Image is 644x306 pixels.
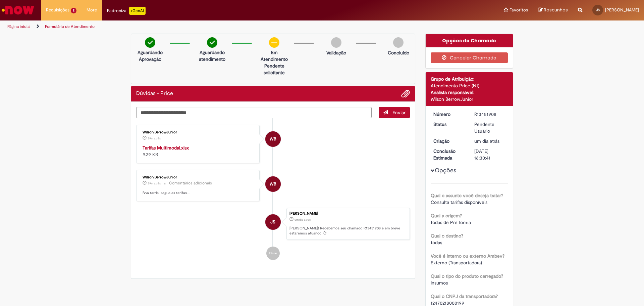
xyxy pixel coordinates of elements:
[431,52,508,63] button: Cancelar Chamado
[474,121,505,134] div: Pendente Usuário
[474,138,505,144] div: 27/08/2025 11:30:37
[136,107,372,118] textarea: Digite sua mensagem aqui...
[143,175,254,179] div: Wilson BerrowJunior
[431,273,503,279] b: Qual o tipo do produto carregado?
[258,62,290,76] p: Pendente solicitante
[401,89,410,98] button: Adicionar anexos
[431,89,508,96] div: Analista responsável:
[388,49,409,56] p: Concluído
[136,91,173,97] h2: Dúvidas - Price Histórico de tíquete
[596,8,600,12] span: JS
[148,181,161,185] span: 39m atrás
[45,24,95,29] a: Formulário de Atendimento
[428,148,470,161] dt: Conclusão Estimada
[431,260,482,266] span: Externo (Transportadora)
[265,176,281,192] div: Wilson BerrowJunior
[143,144,254,158] div: 9.29 KB
[474,138,499,144] time: 27/08/2025 11:30:37
[129,7,146,15] p: +GenAi
[538,7,568,13] a: Rascunhos
[431,300,464,306] span: 12470218000199
[136,118,410,267] ul: Histórico de tíquete
[270,214,275,230] span: JS
[143,190,254,196] p: Boa tarde, segue as tarifas...
[148,136,161,140] time: 28/08/2025 16:31:29
[426,34,513,47] div: Opções do Chamado
[46,7,69,13] span: Requisições
[71,8,76,13] span: 2
[379,107,410,118] button: Enviar
[87,7,97,13] span: More
[474,111,505,118] div: R13451908
[431,219,471,225] span: todas de Pré forma
[431,239,442,246] span: todas
[431,233,463,239] b: Qual o destino?
[270,176,276,192] span: WB
[5,20,424,33] ul: Trilhas de página
[7,24,31,29] a: Página inicial
[474,148,505,161] div: [DATE] 16:30:41
[431,293,498,299] b: Qual o CNPJ da transportadora?
[148,136,161,140] span: 39m atrás
[196,49,228,62] p: Aguardando atendimento
[392,110,406,116] span: Enviar
[289,212,406,216] div: [PERSON_NAME]
[431,280,448,286] span: Insumos
[136,208,410,240] li: José da Silva
[393,37,404,48] img: img-circle-grey.png
[265,214,281,230] div: José da Silva
[431,96,508,102] div: Wilson BerrowJunior
[294,218,311,222] time: 27/08/2025 11:30:37
[270,131,276,147] span: WB
[107,7,146,15] div: Padroniza
[326,49,346,56] p: Validação
[143,145,189,151] a: Tarifas Multimodal.xlsx
[143,130,254,134] div: Wilson BerrowJunior
[294,218,311,222] span: um dia atrás
[145,37,155,48] img: check-circle-green.png
[431,82,508,89] div: Atendimento Price (N1)
[289,226,406,236] p: [PERSON_NAME]! Recebemos seu chamado R13451908 e em breve estaremos atuando.
[331,37,341,48] img: img-circle-grey.png
[269,37,279,48] img: circle-minus.png
[431,253,504,259] b: Você é interno ou externo Ambev?
[265,131,281,147] div: Wilson BerrowJunior
[605,7,639,13] span: [PERSON_NAME]
[428,111,470,118] dt: Número
[148,181,161,185] time: 28/08/2025 16:31:25
[431,199,487,205] span: Consulta tarifas disponíveis
[428,138,470,144] dt: Criação
[1,3,35,17] img: ServiceNow
[207,37,217,48] img: check-circle-green.png
[428,121,470,128] dt: Status
[474,138,499,144] span: um dia atrás
[431,192,503,199] b: Qual o assunto você deseja tratar?
[134,49,166,62] p: Aguardando Aprovação
[431,76,508,82] div: Grupo de Atribuição:
[258,49,290,62] p: Em Atendimento
[509,7,528,13] span: Favoritos
[544,7,568,13] span: Rascunhos
[169,180,212,186] small: Comentários adicionais
[431,213,462,219] b: Qual a origem?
